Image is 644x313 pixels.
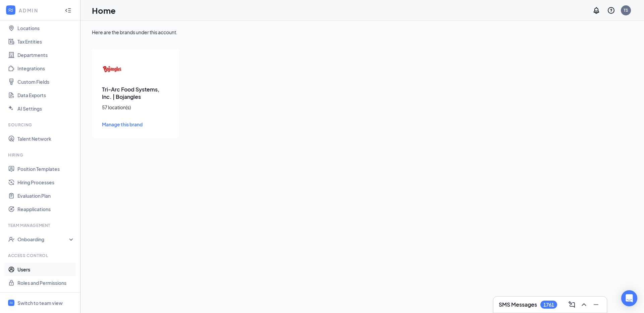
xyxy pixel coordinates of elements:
[17,263,75,276] a: Users
[543,302,554,308] div: 1761
[17,75,75,88] a: Custom Fields
[92,29,633,36] div: Here are the brands under this account.
[499,301,537,308] h3: SMS Messages
[17,162,75,176] a: Position Templates
[17,202,75,216] a: Reapplications
[592,301,600,309] svg: Minimize
[102,121,143,127] span: Manage this brand
[17,62,75,75] a: Integrations
[102,104,169,111] div: 57 location(s)
[580,301,588,309] svg: ChevronUp
[19,7,59,14] div: ADMIN
[17,132,75,145] a: Talent Network
[17,276,75,290] a: Roles and Permissions
[8,236,15,243] svg: UserCheck
[92,5,116,16] h1: Home
[8,253,73,258] div: Access control
[607,6,615,14] svg: QuestionInfo
[568,301,576,309] svg: ComposeMessage
[17,236,69,243] div: Onboarding
[65,7,71,14] svg: Collapse
[17,21,75,35] a: Locations
[8,152,73,158] div: Hiring
[17,48,75,62] a: Departments
[102,59,122,79] img: Tri-Arc Food Systems, Inc. | Bojangles logo
[624,7,628,13] div: TS
[17,300,63,306] div: Switch to team view
[17,102,75,115] a: AI Settings
[17,35,75,48] a: Tax Entities
[102,86,169,101] h3: Tri-Arc Food Systems, Inc. | Bojangles
[17,189,75,202] a: Evaluation Plan
[8,122,73,128] div: Sourcing
[567,299,577,310] button: ComposeMessage
[17,176,75,189] a: Hiring Processes
[8,223,73,228] div: Team Management
[7,7,14,13] svg: WorkstreamLogo
[17,88,75,102] a: Data Exports
[591,299,601,310] button: Minimize
[579,299,589,310] button: ChevronUp
[621,290,637,306] div: Open Intercom Messenger
[102,121,169,128] a: Manage this brand
[592,6,600,14] svg: Notifications
[9,301,13,305] svg: WorkstreamLogo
